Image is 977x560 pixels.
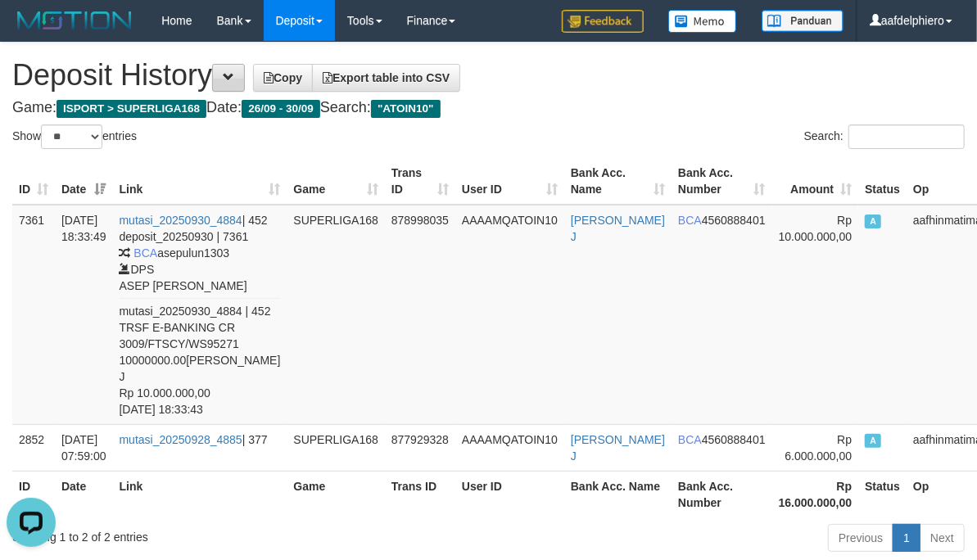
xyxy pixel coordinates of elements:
[57,100,206,118] span: ISPORT > SUPERLIGA168
[804,124,965,149] label: Search:
[385,158,455,205] th: Trans ID: activate to sort column ascending
[571,433,665,463] a: [PERSON_NAME] J
[12,100,965,116] h4: Game: Date: Search:
[678,433,702,446] span: BCA
[120,214,242,227] a: mutasi_20250930_4884
[672,424,772,471] td: 4560888401
[385,424,455,471] td: 877929328
[893,524,920,552] a: 1
[55,205,113,425] td: [DATE] 18:33:49
[865,434,881,448] span: Approved
[312,64,460,92] a: Export table into CSV
[672,158,772,205] th: Bank Acc. Number: activate to sort column ascending
[287,471,385,517] th: Game
[828,524,893,552] a: Previous
[12,522,395,545] div: Showing 1 to 2 of 2 entries
[562,10,644,33] img: Feedback.jpg
[12,124,137,149] label: Show entries
[848,124,965,149] input: Search:
[772,158,859,205] th: Amount: activate to sort column ascending
[133,246,157,260] span: BCA
[455,158,564,205] th: User ID: activate to sort column ascending
[55,158,113,205] th: Date: activate to sort column ascending
[920,524,965,552] a: Next
[120,228,281,418] div: deposit_20250930 | 7361 asepulun1303 DPS ASEP [PERSON_NAME] mutasi_20250930_4884 | 452 TRSF E-BAN...
[113,205,287,425] td: | 452
[264,71,302,84] span: Copy
[55,424,113,471] td: [DATE] 07:59:00
[858,158,907,205] th: Status
[779,214,853,243] span: Rp 10.000.000,00
[571,214,665,243] a: [PERSON_NAME] J
[12,471,55,517] th: ID
[385,471,455,517] th: Trans ID
[120,433,242,446] a: mutasi_20250928_4885
[242,100,320,118] span: 26/09 - 30/09
[762,10,844,32] img: panduan.png
[323,71,450,84] span: Export table into CSV
[785,433,853,463] span: Rp 6.000.000,00
[865,215,881,228] span: Approved
[672,471,772,517] th: Bank Acc. Number
[113,471,287,517] th: Link
[455,424,564,471] td: AAAAMQATOIN10
[564,158,672,205] th: Bank Acc. Name: activate to sort column ascending
[12,158,55,205] th: ID: activate to sort column ascending
[672,205,772,425] td: 4560888401
[55,471,113,517] th: Date
[12,8,137,33] img: MOTION_logo.png
[287,424,385,471] td: SUPERLIGA168
[41,124,102,149] select: Showentries
[455,471,564,517] th: User ID
[858,471,907,517] th: Status
[113,158,287,205] th: Link: activate to sort column ascending
[12,424,55,471] td: 2852
[385,205,455,425] td: 878998035
[7,7,56,56] button: Open LiveChat chat widget
[678,214,702,227] span: BCA
[253,64,313,92] a: Copy
[287,205,385,425] td: SUPERLIGA168
[12,59,965,92] h1: Deposit History
[564,471,672,517] th: Bank Acc. Name
[371,100,441,118] span: "ATOIN10"
[12,205,55,425] td: 7361
[668,10,737,33] img: Button%20Memo.svg
[113,424,287,471] td: | 377
[455,205,564,425] td: AAAAMQATOIN10
[779,480,853,509] strong: Rp 16.000.000,00
[287,158,385,205] th: Game: activate to sort column ascending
